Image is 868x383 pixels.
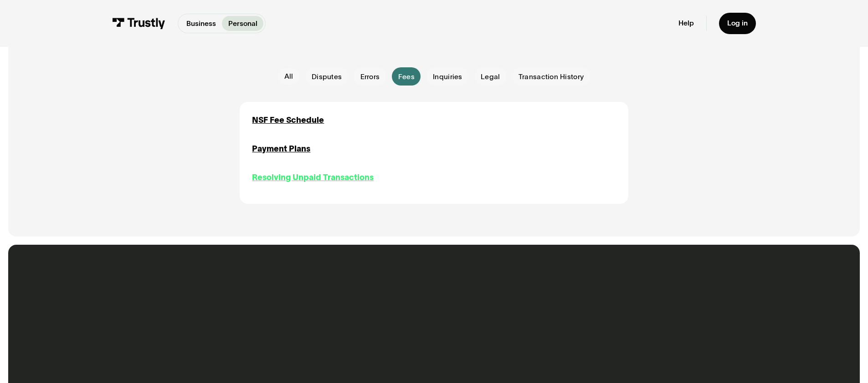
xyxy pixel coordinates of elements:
[727,19,748,28] div: Log in
[186,18,216,29] p: Business
[222,16,263,31] a: Personal
[398,72,415,82] span: Fees
[312,72,342,82] span: Disputes
[252,114,324,126] a: NSF Fee Schedule
[9,368,55,380] aside: Language selected: English (United States)
[240,67,628,86] form: Email Form
[180,16,222,31] a: Business
[719,13,756,34] a: Log in
[481,72,500,82] span: Legal
[18,368,55,380] ul: Language list
[252,171,374,184] a: Resolving Unpaid Transactions
[284,71,293,81] div: All
[112,18,165,29] img: Trustly Logo
[519,72,584,82] span: Transaction History
[678,19,694,28] a: Help
[360,72,380,82] span: Errors
[433,72,462,82] span: Inquiries
[278,68,299,85] a: All
[252,143,310,155] a: Payment Plans
[228,18,257,29] p: Personal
